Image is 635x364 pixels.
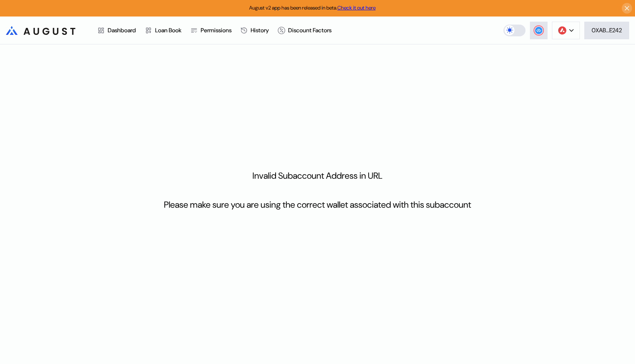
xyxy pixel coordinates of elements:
a: Loan Book [140,17,186,44]
a: Discount Factors [273,17,336,44]
p: Please make sure you are using the correct wallet associated with this subaccount [164,199,471,210]
img: chain logo [558,26,566,34]
a: History [236,17,273,44]
div: Permissions [201,26,232,34]
a: Permissions [186,17,236,44]
span: August v2 app has been released in beta. [249,4,376,11]
div: Dashboard [108,26,136,34]
button: 0XAB...E242 [584,22,629,39]
div: Discount Factors [288,26,331,34]
div: 0XAB...E242 [592,26,622,34]
a: Check it out here [337,4,376,11]
div: Loan Book [155,26,182,34]
div: History [251,26,269,34]
p: Invalid Subaccount Address in URL [252,170,383,181]
button: chain logo [552,22,580,39]
a: Dashboard [93,17,140,44]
